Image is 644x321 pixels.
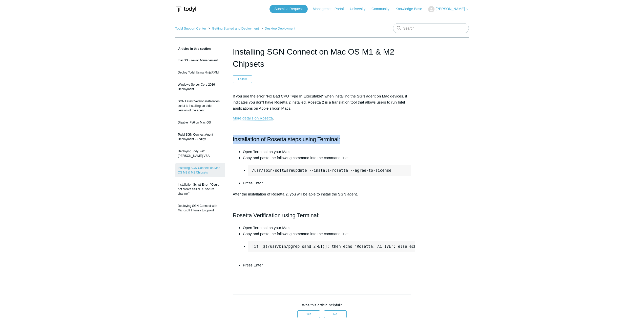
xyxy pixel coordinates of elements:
li: Open Terminal on your Mac [243,225,411,231]
h1: Installing SGN Connect on Mac OS M1 & M2 Chipsets [233,46,411,70]
a: Deploying SGN Connect with Microsoft Intune / Endpoint [175,201,225,215]
li: Open Terminal on your Mac [243,149,411,155]
pre: /usr/sbin/softwareupdate --install-rosetta --agree-to-license [248,165,411,176]
a: Todyl SGN Connect Agent Deployment - Addigy [175,130,225,144]
li: Press Enter [243,262,411,268]
button: Follow Article [233,75,252,83]
a: Desktop Deployment [265,27,295,30]
a: University [350,6,370,12]
a: Installing SGN Connect on Mac OS M1 & M2 Chipsets [175,163,225,177]
li: Copy and paste the following command into the command line: [243,231,411,262]
p: . [233,115,411,121]
li: Copy and paste the following command into the command line: [243,155,411,176]
a: More details on Rosetta [233,116,273,120]
p: If you see the error "Fix Bad CPU Type In Executable" when installing the SGN agent on Mac device... [233,93,411,111]
li: Todyl Support Center [175,27,207,30]
a: Knowledge Base [396,6,427,12]
a: Windows Server Core 2016 Deployment [175,80,225,94]
a: Deploy Todyl Using NinjaRMM [175,68,225,77]
a: Getting Started and Deployment [212,27,259,30]
span: Articles in this section [175,47,211,51]
input: Search [393,23,469,33]
li: Getting Started and Deployment [207,27,260,30]
a: Disable IPv6 on Mac OS [175,118,225,127]
a: Submit a Request [269,5,308,13]
a: Todyl Support Center [175,27,206,30]
li: Desktop Deployment [260,27,295,30]
button: [PERSON_NAME] [428,6,469,12]
p: After the installation of Rosetta 2, you will be able to install the SGN agent. [233,191,411,197]
a: macOS Firewall Management [175,56,225,65]
span: Was this article helpful? [302,303,342,307]
img: Todyl Support Center Help Center home page [175,5,197,14]
span: [PERSON_NAME] [435,7,465,11]
code: if [$(/usr/bin/pgrep oahd 2>&1)]; then echo 'Rosetta: ACTIVE'; else echo 'Rosetta: NOT ACTIVE'; fi [253,244,480,249]
h2: Rosetta Verification using Terminal: [233,211,411,220]
a: Deploying Todyl with [PERSON_NAME] VSA [175,146,225,161]
li: Press Enter [243,180,411,186]
button: This article was helpful [297,310,320,318]
a: Management Portal [313,6,349,12]
button: This article was not helpful [324,310,347,318]
a: Community [371,6,394,12]
h2: Installation of Rosetta steps using Terminal: [233,135,411,144]
a: Installation Script Error: "Could not create SSL/TLS secure channel" [175,180,225,199]
a: SGN Latest Version installation script is installing an older version of the agent [175,96,225,115]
